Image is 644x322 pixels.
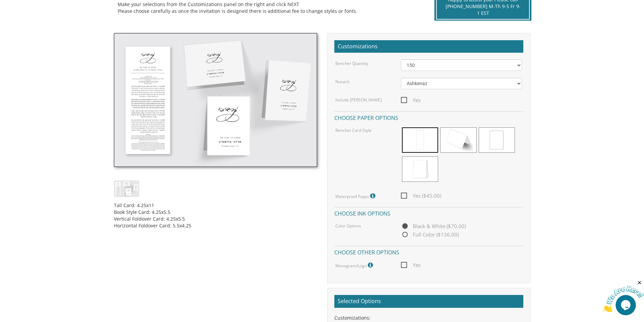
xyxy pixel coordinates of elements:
[335,192,377,200] label: Waterproof Paper
[114,197,317,229] div: Tall Card: 4.25x11 Book Style Card: 4.25x5.5 Vertical Foldover Card: 4.25x5.5 Horizontal Foldover...
[114,180,139,197] img: cbstyle2.jpg
[335,79,350,84] label: Nusach
[334,111,523,123] h4: Choose paper options
[334,207,523,219] h4: Choose ink options
[401,96,421,104] span: Yes
[401,261,421,269] span: Yes
[335,60,368,66] label: Bencher Quantity
[401,230,459,239] span: Full Color ($136.00)
[334,246,523,257] h4: Choose other options
[602,280,644,312] iframe: chat widget
[334,315,523,321] div: Customizations:
[401,192,441,200] span: Yes ($45.00)
[118,1,419,15] div: Make your selections from the Customizations panel on the right and click NEXT Please choose care...
[401,222,466,230] span: Black & White ($70.00)
[335,223,361,229] label: Color Options
[335,261,375,270] label: Monogram/Logo
[335,127,372,133] label: Bencher Card Style
[334,40,523,53] h2: Customizations
[334,295,523,308] h2: Selected Options
[114,33,317,167] img: cbstyle2.jpg
[335,97,382,103] label: Include [PERSON_NAME]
